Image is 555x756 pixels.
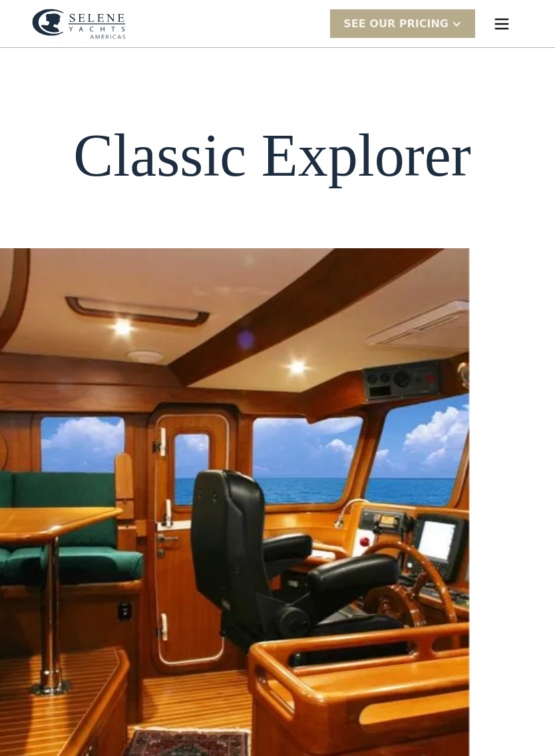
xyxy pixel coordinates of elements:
a: home [32,9,126,39]
h1: Classic Explorer [73,122,470,188]
img: logo [32,9,126,39]
div: SEE Our Pricing [343,16,449,32]
div: SEE Our Pricing [330,9,475,38]
div: menu [480,3,523,45]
